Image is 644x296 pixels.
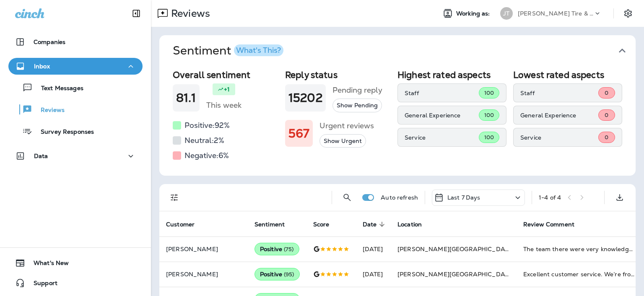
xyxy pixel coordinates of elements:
h2: Overall sentiment [173,70,278,80]
span: ( 75 ) [284,246,294,253]
span: Support [25,280,57,290]
button: SentimentWhat's This? [166,35,642,66]
p: [PERSON_NAME] [166,246,241,252]
button: Show Pending [332,99,382,112]
div: Excellent customer service. We’re from out of town and just popped in on a Friday at 3:00pm with ... [523,270,636,278]
button: Survey Responses [8,122,143,140]
button: Text Messages [8,79,143,96]
p: Inbox [34,63,50,70]
button: Data [8,148,143,164]
button: Show Urgent [319,134,366,148]
button: Companies [8,34,143,50]
h5: Positive: 92 % [184,119,230,132]
h1: 567 [288,127,309,140]
div: Positive [254,268,300,280]
td: [DATE] [356,262,391,287]
span: Sentiment [254,221,285,228]
h5: This week [206,99,241,112]
button: What's New [8,254,143,271]
p: General Experience [405,112,479,119]
p: Service [405,134,479,141]
span: Score [313,221,340,228]
span: Score [313,221,330,228]
button: Inbox [8,58,143,75]
button: Export as CSV [611,189,628,206]
h1: Sentiment [173,44,283,58]
span: 0 [605,112,608,119]
p: Reviews [168,7,210,20]
div: The team there were very knowledgeable and friendly. [523,245,636,253]
span: What's New [25,260,69,270]
h2: Highest rated aspects [397,70,506,80]
span: 100 [484,89,494,96]
button: Support [8,275,143,291]
button: What's This? [234,44,283,56]
span: Working as: [456,10,492,17]
span: Review Comment [523,221,574,228]
button: Filters [166,189,183,206]
span: [PERSON_NAME][GEOGRAPHIC_DATA] [397,270,514,278]
button: Reviews [8,101,143,118]
p: Staff [520,90,598,96]
p: Staff [405,90,479,96]
span: Date [363,221,388,228]
div: JT [500,7,513,20]
p: Text Messages [33,85,83,93]
span: Date [363,221,377,228]
p: Reviews [32,106,65,114]
span: Customer [166,221,195,228]
button: Settings [621,6,636,21]
p: [PERSON_NAME] [166,271,241,278]
h5: Urgent reviews [319,119,374,132]
button: Collapse Sidebar [125,5,148,22]
span: Location [397,221,422,228]
p: Last 7 Days [447,194,480,201]
p: General Experience [520,112,598,119]
div: What's This? [236,47,281,54]
div: SentimentWhat's This? [159,66,636,176]
h2: Reply status [285,70,391,80]
span: Review Comment [523,221,585,228]
span: [PERSON_NAME][GEOGRAPHIC_DATA] [397,245,514,253]
p: Companies [34,39,65,45]
div: Positive [254,243,299,255]
span: 100 [484,134,494,141]
h1: 81.1 [176,91,196,105]
p: Data [34,153,48,159]
span: 100 [484,112,494,119]
h5: Negative: 6 % [184,149,229,162]
span: 0 [605,89,608,96]
div: 1 - 4 of 4 [539,194,561,201]
span: Sentiment [254,221,296,228]
p: [PERSON_NAME] Tire & Auto [518,10,593,17]
h5: Neutral: 2 % [184,134,224,147]
span: ( 95 ) [284,271,294,278]
h5: Pending reply [332,83,382,97]
td: [DATE] [356,236,391,262]
span: Customer [166,221,205,228]
p: Auto refresh [381,194,418,201]
h2: Lowest rated aspects [513,70,622,80]
span: 0 [605,134,608,141]
span: Location [397,221,433,228]
h1: 15202 [288,91,322,105]
button: Search Reviews [339,189,356,206]
p: +1 [224,85,230,93]
p: Service [520,134,598,141]
p: Survey Responses [32,128,94,136]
